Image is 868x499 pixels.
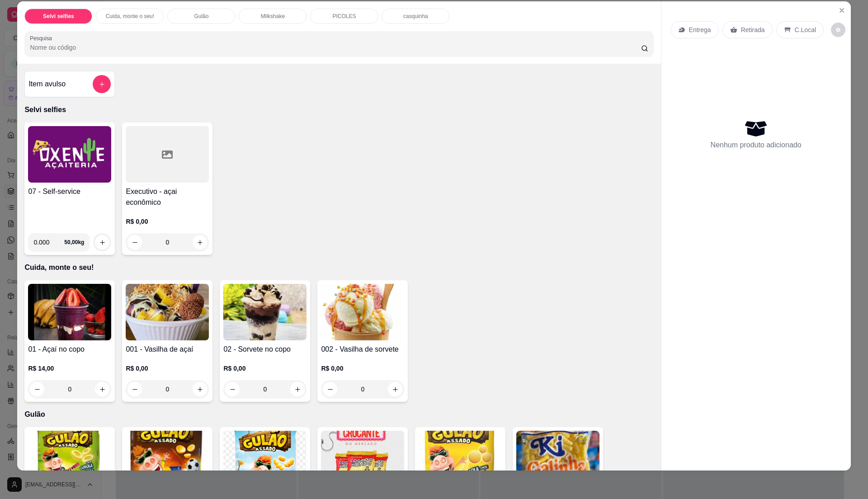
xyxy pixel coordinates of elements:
[516,431,599,487] img: product-image
[126,364,209,373] p: R$ 0,00
[321,364,404,373] p: R$ 0,00
[93,75,111,93] button: add-separate-item
[321,431,404,487] img: product-image
[24,262,653,273] p: Cuida, monte o seu!
[30,34,55,42] label: Pesquisa
[711,140,802,151] p: Nenhum produto adicionado
[28,364,111,373] p: R$ 14,00
[126,284,209,340] img: product-image
[28,344,111,355] h4: 01 - Açaí no copo
[261,13,285,20] p: Milkshake
[30,43,641,52] input: Pesquisa
[194,13,208,20] p: Gulão
[28,431,111,487] img: product-image
[321,284,404,340] img: product-image
[419,431,502,487] img: product-image
[28,126,111,183] img: product-image
[321,344,404,355] h4: 002 - Vasilha de sorvete
[28,79,66,89] h4: Item avulso
[795,25,816,34] p: C.Local
[332,13,356,20] p: PICOLES
[126,186,209,208] h4: Executivo - açai econômico
[403,13,428,20] p: casquinha
[223,431,307,487] img: product-image
[126,217,209,226] p: R$ 0,00
[28,186,111,197] h4: 07 - Self-service
[106,13,154,20] p: Cuida, monte o seu!
[33,233,64,251] input: 0.00
[126,431,209,487] img: product-image
[28,284,111,340] img: product-image
[126,344,209,355] h4: 001 - Vasilha de açaí
[223,284,307,340] img: product-image
[43,13,74,20] p: Selvi selfies
[741,25,765,34] p: Retirada
[689,25,711,34] p: Entrega
[831,23,845,37] button: decrease-product-quantity
[24,104,653,115] p: Selvi selfies
[835,3,849,18] button: Close
[24,409,653,420] p: Gulão
[223,344,307,355] h4: 02 - Sorvete no copo
[95,235,109,249] button: increase-product-quantity
[223,364,307,373] p: R$ 0,00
